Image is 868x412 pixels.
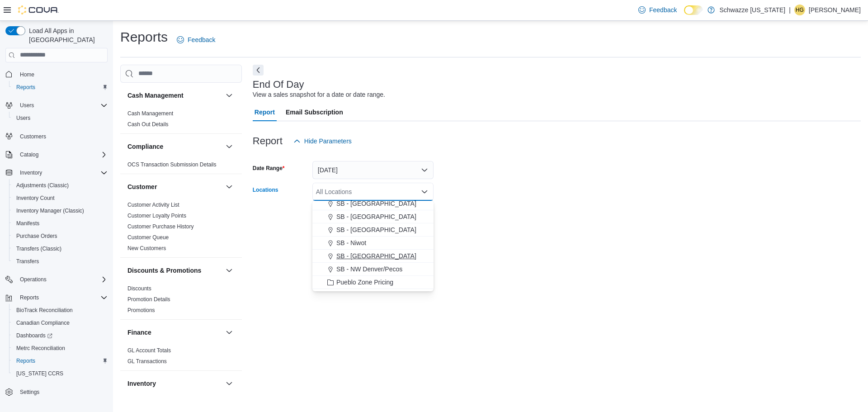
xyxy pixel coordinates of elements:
[312,276,434,289] button: Pueblo Zone Pricing
[13,231,61,242] a: Purchase Orders
[127,212,186,219] span: Customer Loyalty Points
[9,317,111,329] button: Canadian Compliance
[13,180,108,191] span: Adjustments (Classic)
[16,386,108,398] span: Settings
[341,291,407,300] span: SB - [PERSON_NAME]
[127,201,179,208] span: Customer Activity List
[16,69,38,80] a: Home
[20,151,38,158] span: Catalog
[253,165,285,172] label: Date Range
[684,15,684,15] span: Dark Mode
[13,317,108,328] span: Canadian Compliance
[20,102,34,109] span: Users
[336,199,416,208] span: SB - [GEOGRAPHIC_DATA]
[127,142,222,151] button: Compliance
[312,210,434,223] button: SB - [GEOGRAPHIC_DATA]
[336,278,393,287] span: Pueblo Zone Pricing
[127,91,184,100] h3: Cash Management
[120,108,242,133] div: Cash Management
[13,205,88,216] a: Inventory Manager (Classic)
[13,193,58,204] a: Inventory Count
[16,370,63,377] span: [US_STATE] CCRS
[120,199,242,257] div: Customer
[794,5,805,15] div: Hunter Grundman
[224,265,235,276] button: Discounts & Promotions
[20,276,47,283] span: Operations
[13,218,43,229] a: Manifests
[2,385,111,398] button: Settings
[9,179,111,192] button: Adjustments (Classic)
[336,238,366,247] span: SB - Niwot
[9,81,111,94] button: Reports
[127,202,179,208] a: Customer Activity List
[336,251,416,260] span: SB - [GEOGRAPHIC_DATA]
[336,212,416,221] span: SB - [GEOGRAPHIC_DATA]
[13,218,108,229] span: Manifests
[809,5,861,15] p: [PERSON_NAME]
[127,296,170,303] a: Promotion Details
[127,213,186,219] a: Customer Loyalty Points
[13,355,108,366] span: Reports
[304,137,352,146] span: Hide Parameters
[13,330,56,341] a: Dashboards
[127,285,151,292] span: Discounts
[13,343,108,354] span: Metrc Reconciliation
[13,256,42,267] a: Transfers
[16,258,39,265] span: Transfers
[224,141,235,152] button: Compliance
[13,82,108,93] span: Reports
[9,192,111,204] button: Inventory Count
[13,113,34,123] a: Users
[120,159,242,174] div: Compliance
[13,305,76,316] a: BioTrack Reconciliation
[2,166,111,179] button: Inventory
[127,285,151,292] a: Discounts
[25,26,108,44] span: Load All Apps in [GEOGRAPHIC_DATA]
[127,223,194,230] a: Customer Purchase History
[16,167,46,178] button: Inventory
[9,217,111,230] button: Manifests
[16,182,69,189] span: Adjustments (Classic)
[796,5,804,15] span: HG
[127,245,166,251] a: New Customers
[9,204,111,217] button: Inventory Manager (Classic)
[649,5,677,14] span: Feedback
[127,379,156,388] h3: Inventory
[684,5,703,15] input: Dark Mode
[312,250,434,263] button: SB - [GEOGRAPHIC_DATA]
[253,90,385,99] div: View a sales snapshot for a date or date range.
[16,114,30,122] span: Users
[20,169,42,176] span: Inventory
[312,197,434,210] button: SB - [GEOGRAPHIC_DATA]
[9,230,111,242] button: Purchase Orders
[224,327,235,338] button: Finance
[16,232,57,240] span: Purchase Orders
[16,292,108,303] span: Reports
[16,245,61,252] span: Transfers (Classic)
[312,289,434,302] button: SB - [PERSON_NAME]
[13,82,39,93] a: Reports
[2,273,111,286] button: Operations
[336,225,416,234] span: SB - [GEOGRAPHIC_DATA]
[789,5,791,15] p: |
[13,193,108,204] span: Inventory Count
[188,35,215,44] span: Feedback
[13,180,72,191] a: Adjustments (Classic)
[173,31,219,49] a: Feedback
[16,69,108,80] span: Home
[127,245,166,252] span: New Customers
[127,223,194,230] span: Customer Purchase History
[9,112,111,124] button: Users
[120,345,242,370] div: Finance
[16,131,50,142] a: Customers
[127,121,169,128] span: Cash Out Details
[2,99,111,112] button: Users
[421,188,428,195] button: Close list of options
[224,181,235,192] button: Customer
[224,378,235,389] button: Inventory
[127,358,167,365] a: GL Transactions
[127,182,222,191] button: Customer
[127,307,155,314] span: Promotions
[13,305,108,316] span: BioTrack Reconciliation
